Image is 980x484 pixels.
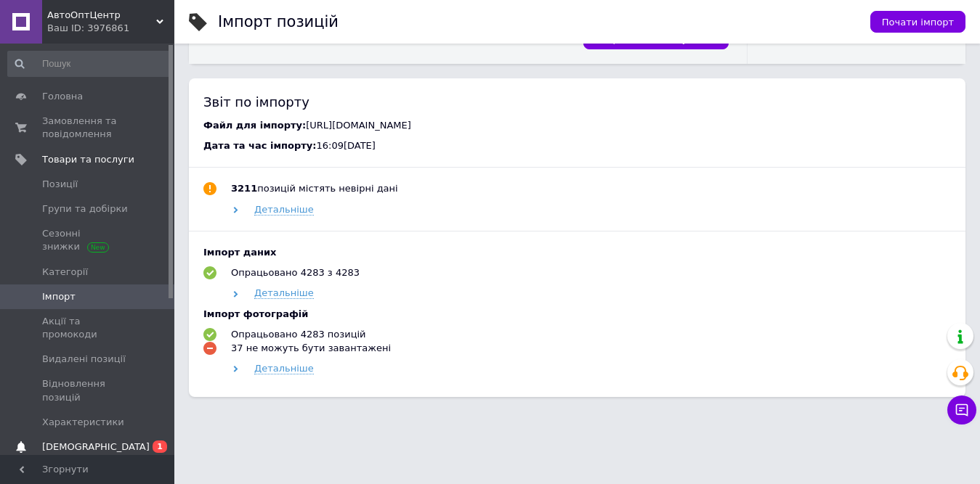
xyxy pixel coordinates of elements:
[203,93,951,111] div: Звіт по імпорту
[42,290,76,303] span: Імпорт
[7,51,171,77] input: Пошук
[254,287,314,299] span: Детальніше
[42,90,83,103] span: Головна
[42,202,128,216] span: Групи та добірки
[203,308,951,321] div: Імпорт фотографій
[231,342,391,355] div: 37 не можуть бути завантажені
[231,183,257,194] b: 3211
[42,227,134,253] span: Сезонні знижки
[203,120,306,131] span: Файл для імпорту:
[42,377,134,403] span: Відновлення позицій
[231,328,366,341] div: Опрацьовано 4283 позицій
[254,204,314,216] span: Детальніше
[47,22,174,35] div: Ваш ID: 3976861
[203,140,316,151] span: Дата та час імпорту:
[306,120,411,131] span: [URL][DOMAIN_NAME]
[316,140,375,151] span: 16:09[DATE]
[882,17,954,28] span: Почати імпорт
[947,395,976,424] button: Чат з покупцем
[42,416,124,429] span: Характеристики
[203,246,951,259] div: Імпорт даних
[153,440,167,453] span: 1
[218,13,339,30] h1: Імпорт позицій
[42,178,78,191] span: Позиції
[42,353,126,366] span: Видалені позиції
[254,363,314,374] span: Детальніше
[42,153,134,166] span: Товари та послуги
[42,315,134,341] span: Акції та промокоди
[42,440,150,454] span: [DEMOGRAPHIC_DATA]
[42,115,134,141] span: Замовлення та повідомлення
[231,266,360,279] div: Опрацьовано 4283 з 4283
[870,11,965,33] button: Почати імпорт
[42,266,88,279] span: Категорії
[231,182,398,195] div: позицій містять невірні дані
[47,9,156,22] span: АвтоОптЦентр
